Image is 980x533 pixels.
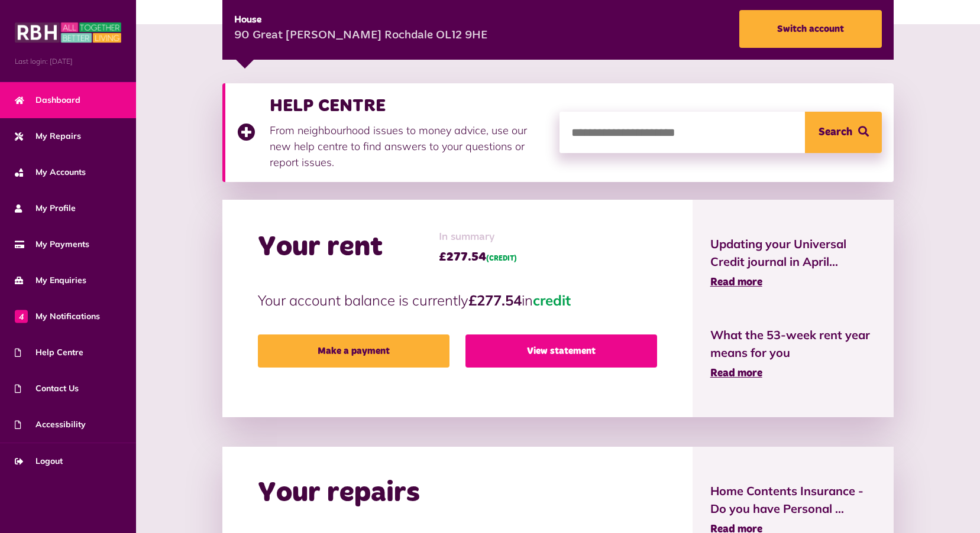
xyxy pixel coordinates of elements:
span: £277.54 [439,248,517,266]
span: My Payments [15,238,89,251]
span: Dashboard [15,94,80,106]
span: Read more [710,368,762,379]
span: My Notifications [15,310,100,323]
span: What the 53-week rent year means for you [710,326,876,362]
span: 4 [15,310,28,323]
span: Contact Us [15,382,79,395]
h2: Your rent [258,230,383,265]
span: Updating your Universal Credit journal in April... [710,235,876,271]
a: Switch account [739,10,882,48]
img: MyRBH [15,21,121,44]
a: What the 53-week rent year means for you Read more [710,326,876,382]
span: Home Contents Insurance - Do you have Personal ... [710,482,876,518]
strong: £277.54 [468,291,522,309]
div: House [234,13,487,27]
span: My Enquiries [15,274,86,287]
p: Your account balance is currently in [258,290,657,311]
span: My Profile [15,202,76,214]
span: My Repairs [15,130,81,142]
span: Logout [15,455,63,467]
span: Accessibility [15,418,86,431]
div: 90 Great [PERSON_NAME] Rochdale OL12 9HE [234,27,487,45]
a: View statement [465,334,657,368]
span: My Accounts [15,166,86,178]
button: Search [805,112,882,153]
a: Make a payment [258,334,449,368]
span: credit [533,291,571,309]
a: Updating your Universal Credit journal in April... Read more [710,235,876,291]
span: In summary [439,229,517,245]
p: From neighbourhood issues to money advice, use our new help centre to find answers to your questi... [270,122,548,170]
span: Last login: [DATE] [15,56,121,67]
h2: Your repairs [258,476,420,511]
span: (CREDIT) [486,255,517,262]
span: Help Centre [15,346,83,359]
span: Read more [710,277,762,288]
span: Search [819,112,852,153]
h3: HELP CENTRE [270,95,548,116]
